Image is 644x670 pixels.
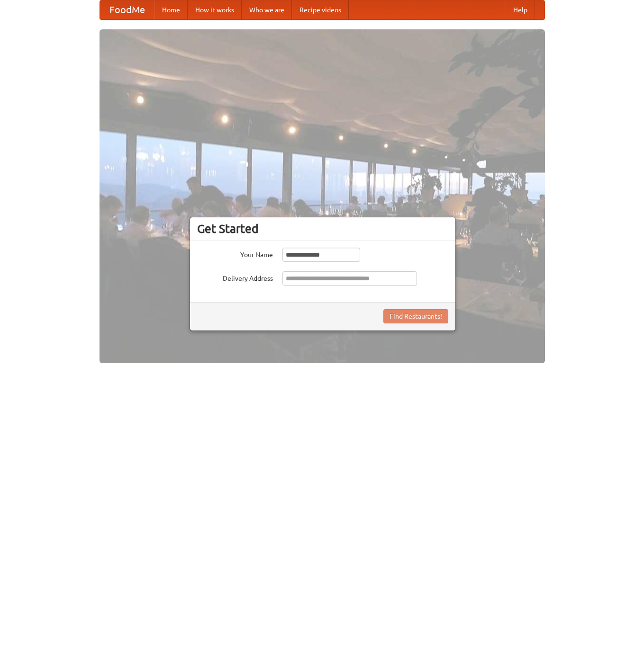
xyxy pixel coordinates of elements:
[188,0,242,19] a: How it works
[100,0,154,19] a: FoodMe
[197,222,448,236] h3: Get Started
[383,309,448,323] button: Find Restaurants!
[506,0,535,19] a: Help
[197,271,273,283] label: Delivery Address
[197,248,273,259] label: Your Name
[292,0,349,19] a: Recipe videos
[242,0,292,19] a: Who we are
[154,0,188,19] a: Home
